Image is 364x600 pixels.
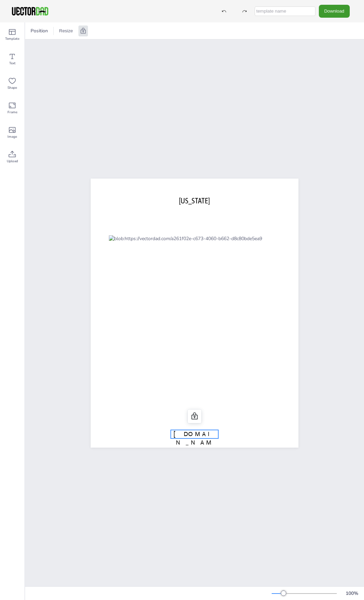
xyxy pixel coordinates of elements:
[5,36,19,41] span: Template
[319,5,350,17] button: Download
[9,61,16,66] span: Text
[56,26,76,36] button: Resize
[174,430,216,455] span: [DOMAIN_NAME]
[344,590,360,597] div: 100 %
[7,159,18,164] span: Upload
[7,134,17,139] span: Image
[179,196,210,205] span: [US_STATE]
[7,110,17,115] span: Frame
[11,6,49,16] img: VectorDad-1.png
[29,28,49,34] span: Position
[255,6,315,16] input: template name
[7,85,17,90] span: Shape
